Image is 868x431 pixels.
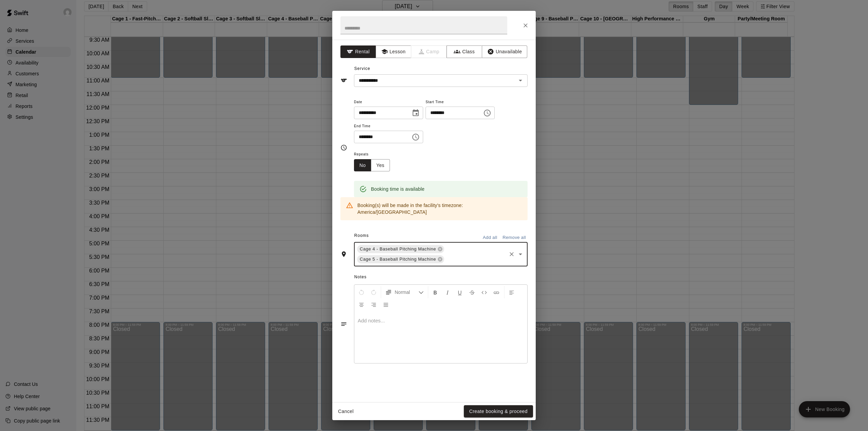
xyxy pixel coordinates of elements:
button: Center Align [356,298,367,311]
div: Booking(s) will be made in the facility's timezone: America/[GEOGRAPHIC_DATA] [357,199,522,218]
button: Format Underline [454,286,466,298]
svg: Notes [340,321,347,327]
button: Insert Link [491,286,502,298]
svg: Rooms [340,251,347,258]
button: Yes [371,159,390,172]
button: Left Align [506,286,517,298]
button: Format Italics [442,286,453,298]
button: Choose date, selected date is Jan 5, 2026 [409,106,422,120]
button: Redo [368,286,379,298]
span: Rooms [354,233,369,238]
button: Close [519,19,532,32]
button: Class [447,45,482,58]
button: Unavailable [482,45,527,58]
svg: Service [340,77,347,84]
button: Create booking & proceed [464,405,533,418]
span: Start Time [426,98,495,107]
span: Notes [354,272,528,283]
span: End Time [354,122,423,131]
span: Repeats [354,150,395,159]
div: outlined button group [354,159,390,172]
button: Format Strikethrough [466,286,478,298]
button: Insert Code [478,286,490,298]
button: Rental [340,45,376,58]
span: Normal [395,289,418,296]
button: Remove all [501,232,528,243]
button: Open [516,249,525,259]
button: Right Align [368,298,379,311]
svg: Timing [340,144,347,151]
button: Format Bold [430,286,441,298]
button: Justify Align [380,298,392,311]
button: Formatting Options [382,286,427,298]
button: Open [516,76,525,85]
span: Cage 4 - Baseball Pitching Machine [357,246,439,252]
button: Undo [356,286,367,298]
div: Cage 5 - Baseball Pitching Machine [357,255,444,263]
button: Clear [507,249,516,259]
div: Booking time is available [371,183,425,195]
div: Cage 4 - Baseball Pitching Machine [357,245,444,253]
span: Date [354,98,423,107]
button: Lesson [376,45,411,58]
button: Cancel [335,405,357,418]
span: Cage 5 - Baseball Pitching Machine [357,256,439,263]
button: Choose time, selected time is 6:00 PM [480,106,494,120]
button: Add all [479,232,501,243]
button: Choose time, selected time is 7:30 PM [409,130,422,144]
span: Service [354,66,370,71]
span: Camps can only be created in the Services page [411,45,447,58]
button: No [354,159,371,172]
